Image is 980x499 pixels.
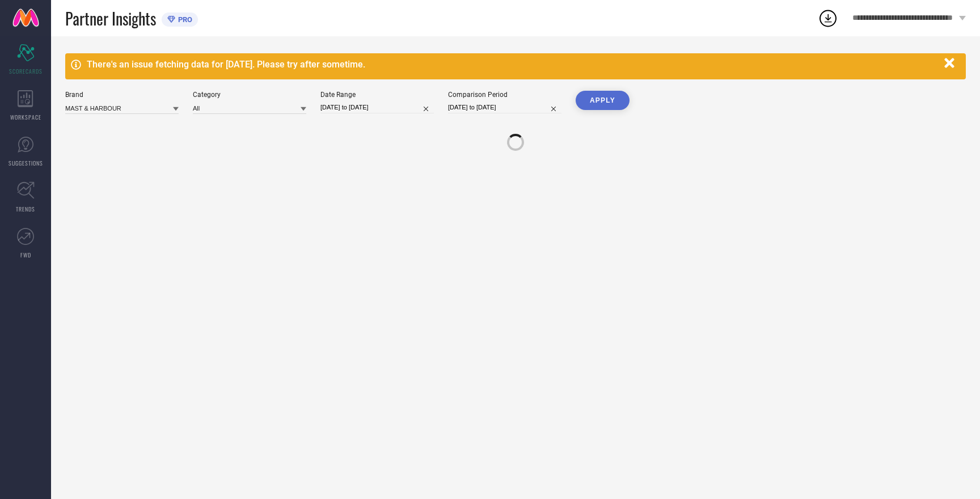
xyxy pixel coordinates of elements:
div: Brand [65,91,179,99]
div: Category [193,91,306,99]
span: WORKSPACE [10,113,41,121]
div: Open download list [818,8,838,28]
span: Partner Insights [65,7,156,30]
span: FWD [20,251,31,259]
input: Select comparison period [448,102,561,113]
div: There's an issue fetching data for [DATE]. Please try after sometime. [87,59,939,70]
span: SCORECARDS [9,67,43,75]
input: Select date range [320,102,434,113]
div: Date Range [320,91,434,99]
div: Comparison Period [448,91,561,99]
span: SUGGESTIONS [9,159,43,167]
span: TRENDS [16,205,35,213]
span: PRO [175,15,192,24]
button: APPLY [576,91,630,110]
